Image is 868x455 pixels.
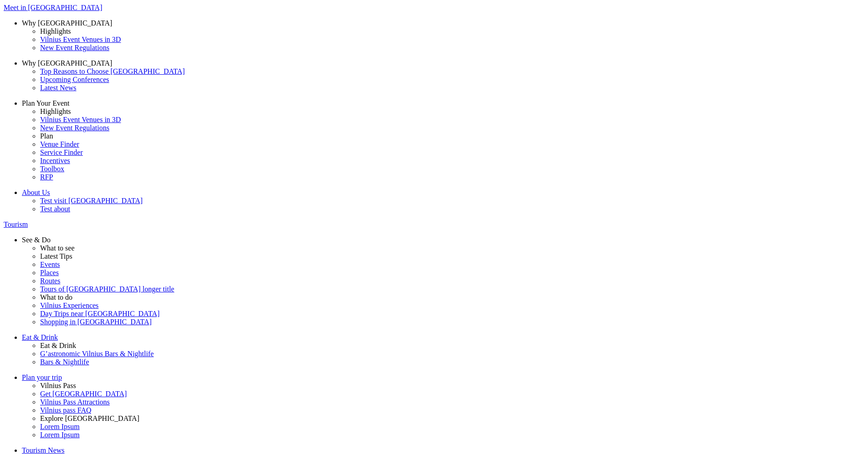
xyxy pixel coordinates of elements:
[40,261,60,268] span: Events
[40,132,53,140] span: Plan
[40,165,64,173] span: Toolbox
[40,107,71,115] span: Highlights
[40,205,864,213] a: Test about
[40,124,109,132] span: New Event Regulations
[22,19,112,27] span: Why [GEOGRAPHIC_DATA]
[40,140,864,148] a: Venue Finder
[40,165,864,173] a: Toolbox
[40,173,864,181] a: RFP
[40,157,70,164] span: Incentives
[40,116,121,123] span: Vilnius Event Venues in 3D
[40,398,864,406] a: Vilnius Pass Attractions
[40,84,864,92] a: Latest News
[4,220,864,229] a: Tourism
[40,261,864,269] a: Events
[40,197,864,205] a: Test visit [GEOGRAPHIC_DATA]
[40,310,864,318] a: Day Trips near [GEOGRAPHIC_DATA]
[40,318,864,326] a: Shopping in [GEOGRAPHIC_DATA]
[22,59,112,67] span: Why [GEOGRAPHIC_DATA]
[40,390,864,398] a: Get [GEOGRAPHIC_DATA]
[40,423,80,430] span: Lorem Ipsum
[40,423,864,431] a: Lorem Ipsum
[40,342,76,349] span: Eat & Drink
[40,67,864,76] a: Top Reasons to Choose [GEOGRAPHIC_DATA]
[40,244,75,252] span: What to see
[40,358,89,366] span: Bars & Nightlife
[40,269,864,277] a: Places
[40,318,152,326] span: Shopping in [GEOGRAPHIC_DATA]
[22,333,864,342] a: Eat & Drink
[22,189,50,196] span: About Us
[40,406,92,414] span: Vilnius pass FAQ
[40,173,53,181] span: RFP
[40,269,59,276] span: Places
[40,36,864,44] a: Vilnius Event Venues in 3D
[40,252,72,260] span: Latest Tips
[40,27,71,35] span: Highlights
[40,140,79,148] span: Venue Finder
[40,116,864,124] a: Vilnius Event Venues in 3D
[22,373,62,381] span: Plan your trip
[40,358,864,366] a: Bars & Nightlife
[40,148,864,157] a: Service Finder
[40,414,139,422] span: Explore [GEOGRAPHIC_DATA]
[22,446,864,455] a: Tourism News
[40,44,109,51] span: New Event Regulations
[40,285,864,293] a: Tours of [GEOGRAPHIC_DATA] longer title
[40,124,864,132] a: New Event Regulations
[40,398,110,406] span: Vilnius Pass Attractions
[22,99,69,107] span: Plan Your Event
[40,157,864,165] a: Incentives
[40,431,80,439] span: Lorem Ipsum
[40,36,121,43] span: Vilnius Event Venues in 3D
[22,373,864,382] a: Plan your trip
[40,302,864,310] a: Vilnius Experiences
[40,390,127,398] span: Get [GEOGRAPHIC_DATA]
[40,382,76,389] span: Vilnius Pass
[40,285,174,293] span: Tours of [GEOGRAPHIC_DATA] longer title
[22,236,51,244] span: See & Do
[40,406,864,414] a: Vilnius pass FAQ
[40,76,864,84] a: Upcoming Conferences
[40,44,864,52] a: New Event Regulations
[40,277,60,285] span: Routes
[40,148,83,156] span: Service Finder
[22,189,864,197] a: About Us
[22,446,65,454] span: Tourism News
[40,350,864,358] a: G’astronomic Vilnius Bars & Nightlife
[4,220,28,228] span: Tourism
[40,350,154,358] span: G’astronomic Vilnius Bars & Nightlife
[4,4,864,12] a: Meet in [GEOGRAPHIC_DATA]
[22,333,58,341] span: Eat & Drink
[40,302,98,309] span: Vilnius Experiences
[40,310,159,317] span: Day Trips near [GEOGRAPHIC_DATA]
[40,277,864,285] a: Routes
[40,293,72,301] span: What to do
[40,431,864,439] a: Lorem Ipsum
[4,4,102,11] span: Meet in [GEOGRAPHIC_DATA]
